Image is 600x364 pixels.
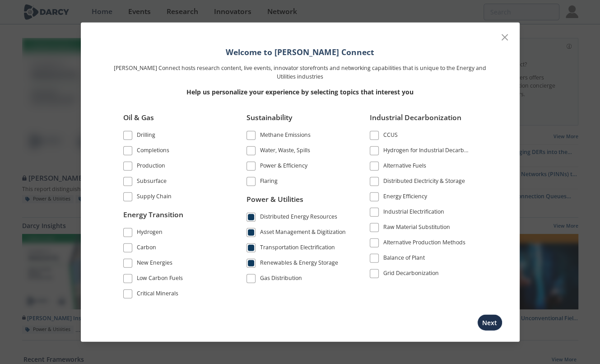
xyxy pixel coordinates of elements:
[137,192,172,203] div: Supply Chain
[137,228,163,238] div: Hydrogen
[137,177,167,188] div: Subsurface
[111,64,490,81] p: [PERSON_NAME] Connect hosts research content, live events, innovator storefronts and networking c...
[137,274,183,285] div: Low Carbon Fuels
[247,112,348,130] div: Sustainability
[477,314,502,331] button: Next
[260,258,338,269] div: Renewables & Energy Storage
[137,243,156,254] div: Carbon
[383,238,465,249] div: Alternative Production Methods
[383,162,426,173] div: Alternative Fuels
[260,243,335,254] div: Transportation Electrification
[383,269,439,280] div: Grid Decarbonization
[383,192,427,203] div: Energy Efficiency
[383,146,471,157] div: Hydrogen for Industrial Decarbonization
[260,146,310,157] div: Water, Waste, Spills
[383,131,398,142] div: CCUS
[260,228,346,238] div: Asset Management & Digitization
[260,274,302,285] div: Gas Distribution
[383,254,425,265] div: Balance of Plant
[383,208,444,219] div: Industrial Electrification
[123,112,224,130] div: Oil & Gas
[370,112,471,130] div: Industrial Decarbonization
[137,146,169,157] div: Completions
[260,131,311,142] div: Methane Emissions
[137,162,165,173] div: Production
[123,209,224,226] div: Energy Transition
[111,87,490,97] p: Help us personalize your experience by selecting topics that interest you
[137,131,155,142] div: Drilling
[111,46,490,58] h1: Welcome to [PERSON_NAME] Connect
[137,289,178,300] div: Critical Minerals
[260,177,278,188] div: Flaring
[383,223,450,234] div: Raw Material Substitution
[260,212,337,223] div: Distributed Energy Resources
[383,177,465,188] div: Distributed Electricity & Storage
[260,162,307,173] div: Power & Efficiency
[247,194,348,211] div: Power & Utilities
[137,258,172,269] div: New Energies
